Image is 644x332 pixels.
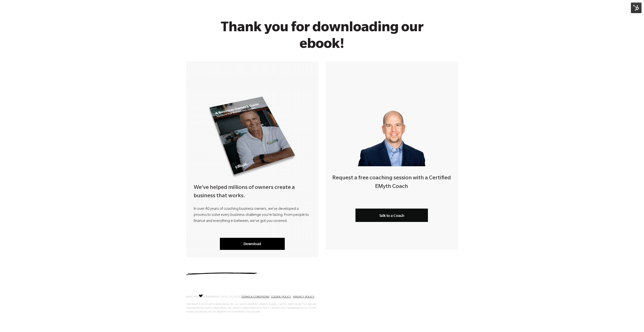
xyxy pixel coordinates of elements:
[186,296,199,298] span: MADE WITH
[220,238,285,250] a: Download
[201,21,443,54] h1: Thank you for downloading our ebook!
[355,101,428,166] img: Smart-business-coach.png
[203,296,241,298] span: IN [GEOGRAPHIC_DATA], [US_STATE].
[271,295,291,298] a: COOKIE POLICY
[326,174,458,191] h4: Request a free coaching session with a Certified EMyth Coach
[619,308,644,332] iframe: Chat Widget
[194,184,311,201] h4: We’ve helped millions of owners create a business that works.
[186,273,257,275] img: underline.svg
[194,206,311,224] p: In over 40 years of coaching business owners, we’ve developed a process to solve every business c...
[186,303,316,313] span: COPYRIGHT © 2019 E-MYTH WORLDWIDE, INC. ALL RIGHTS RESERVED. [PERSON_NAME], E-MYTH, AND THE EMYTH...
[208,96,297,178] img: new_roadmap_cover_093019
[355,209,428,222] a: Talk to a Coach
[379,213,404,218] span: Talk to a Coach
[199,294,203,297] img: Love
[241,295,269,298] a: TERMS & CONDITIONS
[293,295,314,298] a: PRIVACY POLICY
[631,3,641,13] img: HubSpot Tools Menu Toggle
